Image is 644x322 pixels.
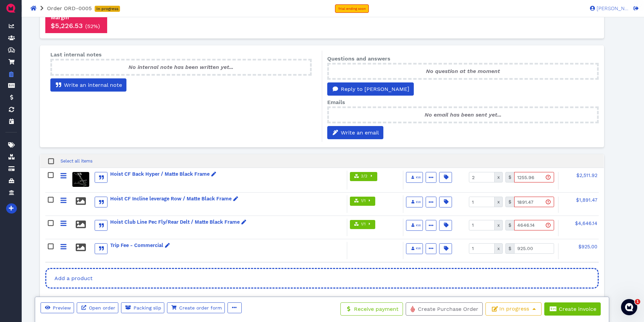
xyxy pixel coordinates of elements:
span: $5,226.53 [51,22,83,30]
input: 0 [469,243,495,254]
input: 0.00 [514,220,554,230]
button: KW [406,243,423,254]
button: Preview [41,302,74,313]
span: No email has been sent yet... [425,112,501,118]
button: KW [406,220,423,231]
button: Packing slip [121,302,164,313]
span: x [494,172,503,182]
button: 1/1 [350,220,375,229]
span: Open order [88,305,115,311]
span: Reply to [PERSON_NAME] [340,86,409,92]
span: Add a product [53,275,93,281]
img: lightspeed_flame_logo.png [410,305,415,313]
span: In progress [95,6,120,12]
a: Select all items [61,157,93,164]
a: $925.00 [578,244,597,249]
span: 52% [87,23,98,29]
button: Setting Trip Fee - Commercial [426,243,436,254]
button: Setting Hoist Club Line Pec Fly/Rear Delt / Matte Black Frame [426,220,436,231]
button: DiscountTrip Fee - Commercial [439,243,452,254]
input: 0 [469,197,495,207]
span: In progress [490,305,537,312]
button: DiscountHoist CF Incline leverage Row / Matte Black Frame [439,197,452,207]
button: Create invoice [544,302,601,316]
a: $2,511.92 [576,173,597,178]
input: 0.00 [514,197,554,207]
span: Last internal notes [50,51,102,58]
a: Hoist CF Incline leverage Row / Matte Black Frame [110,195,238,203]
span: 1 [635,299,640,304]
button: KW [406,172,423,183]
button: Setting Hoist CF Incline leverage Row / Matte Black Frame [426,197,436,207]
img: CF-3663__BLACK_matte_black_resized.webp [72,172,89,187]
input: 0.00 [514,172,554,182]
span: 2/2 [360,174,367,179]
a: $1,891.47 [576,197,597,203]
span: No internal note has been written yet... [128,64,233,70]
span: Emails [327,99,345,105]
span: x [494,220,503,230]
img: QuoteM_icon_flat.png [5,3,16,14]
button: 2/2 [350,172,377,181]
span: Create order form [178,305,222,311]
button: Receive payment [340,302,403,316]
span: No question at the moment [426,68,500,74]
span: Order ORD-0005 [47,5,92,11]
span: Select all items [61,158,93,164]
span: Questions and answers [327,55,390,62]
span: Packing slip [133,305,161,311]
span: Preview [52,305,71,311]
div: $ [505,197,515,207]
button: Reply to [PERSON_NAME] [327,82,414,96]
a: Add a product [49,272,97,285]
span: x [494,243,503,254]
span: Trial ending soon [338,7,366,10]
tspan: $ [10,48,12,51]
small: ( ) [85,23,100,29]
a: Open order [77,302,118,313]
input: 0 [469,172,495,182]
button: Write an internal note [50,78,126,92]
span: 1/1 [360,198,365,204]
span: 1/1 [360,222,365,227]
span: Write an internal note [63,82,122,88]
span: Create invoice [558,306,596,312]
div: $ [505,172,515,182]
button: Setting Hoist CF Back Hyper / Matte Black Frame [426,172,436,183]
a: Trial ending soon [335,4,369,13]
button: DiscountHoist Club Line Pec Fly/Rear Delt / Matte Black Frame [439,220,452,231]
button: Create order form [167,302,225,313]
button: Write an email [327,126,383,139]
input: 0 [469,220,495,230]
a: Hoist Club Line Pec Fly/Rear Delt / Matte Black Frame [110,219,246,226]
span: Write an email [340,129,379,136]
a: Hoist CF Back Hyper / Matte Black Frame [110,171,216,178]
a: [PERSON_NAME] [587,5,629,11]
span: Margin [51,14,69,21]
iframe: Intercom live chat [621,299,637,315]
span: [PERSON_NAME] [595,6,629,11]
input: 0.00 [514,243,554,254]
button: KW [406,197,423,207]
span: Receive payment [353,306,399,312]
a: $4,646.14 [575,221,597,226]
button: Create Purchase Order [406,302,483,316]
div: $ [505,243,515,254]
button: DiscountHoist CF Back Hyper / Matte Black Frame [439,172,452,183]
button: In progress [485,302,542,316]
span: Create Purchase Order [417,306,478,312]
div: $ [505,220,515,230]
span: x [494,197,503,207]
a: Trip Fee - Commercial [110,242,170,249]
button: 1/1 [350,197,375,206]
